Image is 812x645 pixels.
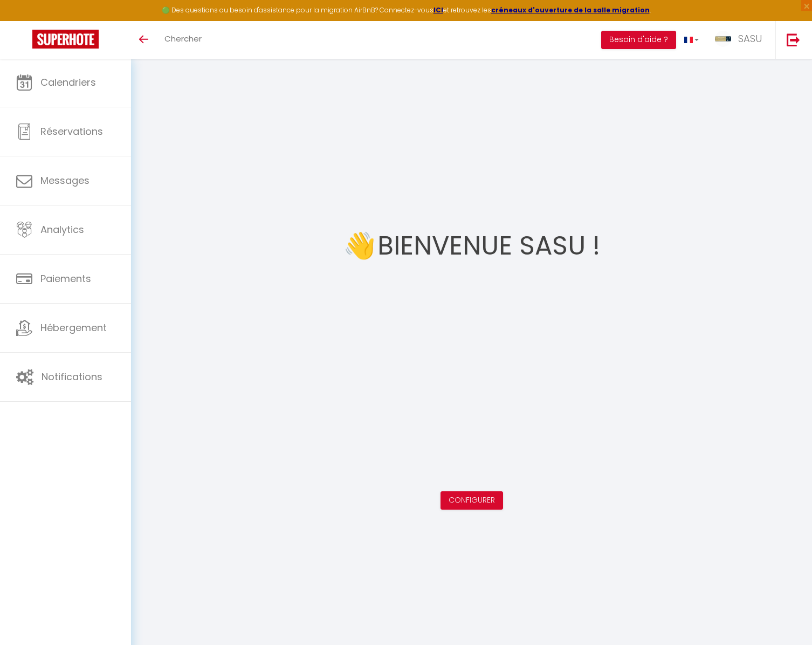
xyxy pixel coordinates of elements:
[42,370,102,383] span: Notifications
[40,76,96,89] span: Calendriers
[601,31,676,49] button: Besoin d'aide ?
[156,21,210,59] a: Chercher
[715,31,731,47] img: ...
[40,272,91,285] span: Paiements
[40,174,90,187] span: Messages
[40,125,103,138] span: Réservations
[377,214,600,278] h1: Bienvenue SASU !
[343,225,376,266] span: 👋
[738,32,762,45] span: SASU
[491,5,650,15] a: créneaux d'ouverture de la salle migration
[449,495,495,505] a: Configurer
[787,33,800,46] img: logout
[40,321,107,334] span: Hébergement
[707,21,775,59] a: ... SASU
[433,5,443,15] a: ICI
[441,491,503,510] button: Configurer
[32,30,99,49] img: Super Booking
[164,33,202,44] span: Chercher
[299,278,644,472] iframe: welcome-outil.mov
[40,223,84,236] span: Analytics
